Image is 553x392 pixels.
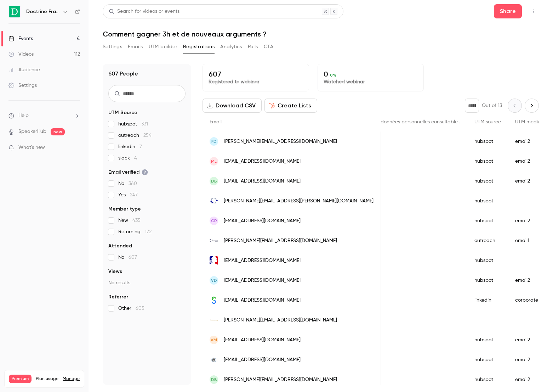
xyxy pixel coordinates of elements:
div: email2 [508,151,552,171]
img: centrale-med.fr [210,197,218,205]
span: 605 [136,306,144,311]
iframe: Noticeable Trigger [72,145,80,151]
span: [PERSON_NAME][EMAIL_ADDRESS][DOMAIN_NAME] [224,237,337,245]
span: Premium [9,375,32,383]
button: Analytics [220,41,242,52]
span: Help [18,112,29,119]
div: hubspot [467,191,508,211]
div: linkedin [467,290,508,310]
button: CTA [264,41,273,52]
span: 7 [139,144,142,149]
div: email2 [508,211,552,231]
div: Audience [8,66,40,73]
span: 331 [141,122,148,127]
a: SpeakerHub [18,128,46,135]
button: Next page [525,99,539,113]
span: DB [211,178,217,184]
div: email2 [508,171,552,191]
span: new [51,128,65,135]
button: Create Lists [264,99,317,113]
span: [PERSON_NAME][EMAIL_ADDRESS][DOMAIN_NAME] [224,376,337,383]
p: Out of 13 [482,102,502,109]
span: 4 [134,156,137,161]
span: [PERSON_NAME][EMAIL_ADDRESS][DOMAIN_NAME] [224,138,337,145]
span: UTM medium [515,119,545,124]
span: Attended [108,242,132,250]
div: hubspot [467,131,508,151]
span: VM [211,337,217,343]
span: linkedin [118,143,142,150]
span: [EMAIL_ADDRESS][DOMAIN_NAME] [224,217,301,225]
img: Doctrine France [9,6,20,17]
div: hubspot [467,270,508,290]
div: email1 [508,231,552,251]
span: Email [210,119,222,124]
button: Share [494,4,522,18]
div: email2 [508,370,552,390]
div: Events [8,35,33,42]
span: [EMAIL_ADDRESS][DOMAIN_NAME] [224,257,301,264]
span: Plan usage [36,376,58,382]
span: hubspot [118,121,148,128]
div: hubspot [467,251,508,270]
span: 0 % [330,73,336,78]
span: Returning [118,228,152,235]
span: [PERSON_NAME][EMAIL_ADDRESS][PERSON_NAME][DOMAIN_NAME] [224,197,374,205]
p: Watched webinar [324,78,418,85]
span: vd [211,277,217,284]
h6: Doctrine France [26,8,59,15]
span: New [118,217,141,224]
span: slack [118,155,137,162]
span: 247 [130,192,138,197]
span: [EMAIL_ADDRESS][DOMAIN_NAME] [224,297,301,304]
div: hubspot [467,211,508,231]
a: Manage [63,376,80,382]
span: FD [211,138,217,145]
div: email2 [508,270,552,290]
span: 360 [129,181,137,186]
p: No results [108,279,186,286]
span: [PERSON_NAME][EMAIL_ADDRESS][DOMAIN_NAME] [224,317,337,324]
button: UTM builder [149,41,177,52]
span: No [118,254,137,261]
span: 607 [129,255,137,260]
img: ars.sante.fr [210,296,218,304]
span: [EMAIL_ADDRESS][DOMAIN_NAME] [224,277,301,284]
div: hubspot [467,350,508,370]
span: CR [211,218,217,224]
span: 254 [143,133,152,138]
button: Emails [128,41,143,52]
span: Member type [108,206,141,213]
span: outreach [118,132,152,139]
div: outreach [467,231,508,251]
div: email2 [508,131,552,151]
span: [EMAIL_ADDRESS][DOMAIN_NAME] [224,336,301,344]
div: email2 [508,330,552,350]
img: squadra-avocats.com [210,236,218,245]
span: Email verified [108,169,148,176]
span: UTM source [474,119,501,124]
h1: 607 People [108,69,138,78]
div: corporate [508,290,552,310]
span: ML [211,158,217,164]
span: What's new [18,144,45,151]
img: ac-reunion.fr [210,256,218,265]
span: No [118,180,137,187]
div: Search for videos or events [109,8,179,15]
span: Other [118,305,144,312]
div: hubspot [467,330,508,350]
span: 172 [145,229,152,234]
span: 435 [132,218,141,223]
div: hubspot [467,151,508,171]
div: hubspot [467,370,508,390]
button: Settings [103,41,122,52]
button: Download CSV [203,99,262,113]
p: 0 [324,70,418,78]
button: Registrations [183,41,215,52]
span: Views [108,268,122,275]
img: drakensberg-law.com [210,319,218,321]
span: Yes [118,191,138,198]
h1: Comment gagner 3h et de nouveaux arguments ? [103,30,539,38]
span: [EMAIL_ADDRESS][DOMAIN_NAME] [224,356,301,364]
span: Referrer [108,293,128,301]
